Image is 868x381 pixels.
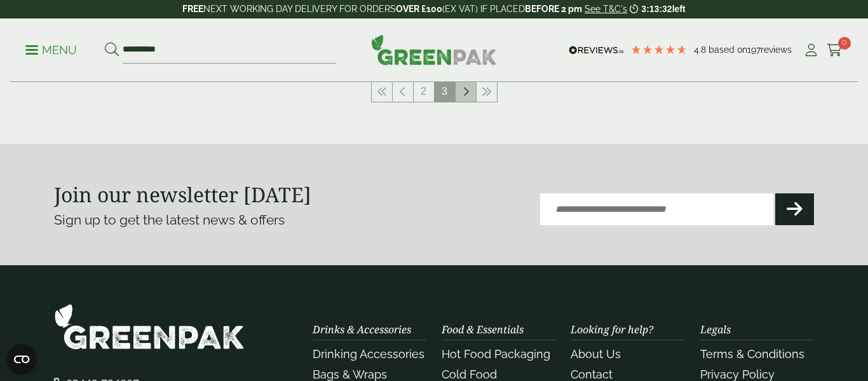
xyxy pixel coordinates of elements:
[827,41,843,60] a: 0
[442,347,550,361] a: Hot Food Packaging
[54,181,311,208] strong: Join our newsletter [DATE]
[313,368,387,381] a: Bags & Wraps
[6,344,37,375] button: Open CMP widget
[571,347,621,361] a: About Us
[435,81,455,102] span: 3
[827,44,843,57] i: Cart
[396,4,442,14] strong: OVER £100
[54,303,245,350] img: GreenPak Supplies
[630,44,688,55] div: 4.79 Stars
[585,4,627,14] a: See T&C's
[571,368,613,381] a: Contact
[672,4,686,14] span: left
[371,34,497,65] img: GreenPak Supplies
[182,4,203,14] strong: FREE
[700,347,804,361] a: Terms & Conditions
[313,347,424,361] a: Drinking Accessories
[803,44,819,57] i: My Account
[641,4,672,14] span: 3:13:32
[525,4,582,14] strong: BEFORE 2 pm
[694,45,709,55] span: 4.8
[25,43,77,55] a: Menu
[700,368,775,381] a: Privacy Policy
[838,37,851,50] span: 0
[747,45,761,55] span: 197
[569,46,624,55] img: REVIEWS.io
[25,43,77,58] p: Menu
[414,81,434,102] a: 2
[54,210,396,230] p: Sign up to get the latest news & offers
[761,45,792,55] span: reviews
[709,45,747,55] span: Based on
